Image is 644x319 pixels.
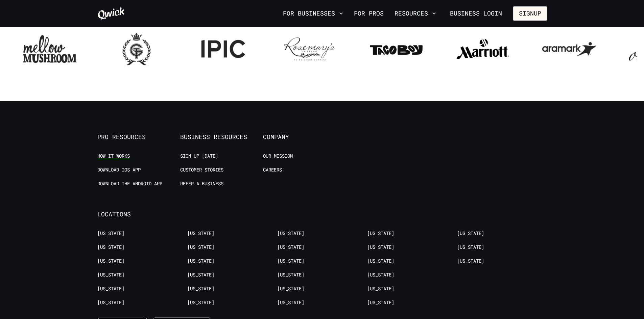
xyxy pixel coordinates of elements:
a: How it Works [97,153,130,159]
a: Customer stories [180,167,223,173]
a: [US_STATE] [367,286,394,292]
a: [US_STATE] [367,258,394,264]
img: Logo for Georgian Terrace [110,31,164,67]
a: [US_STATE] [367,244,394,250]
span: Pro Resources [97,133,180,141]
a: For Pros [351,8,386,19]
img: Logo for Mellow Mushroom [23,31,77,67]
a: [US_STATE] [367,299,394,306]
a: Download IOS App [97,167,141,173]
img: Logo for Marriott [456,31,510,67]
a: Business Login [444,6,508,21]
span: Locations [97,211,547,218]
a: [US_STATE] [367,272,394,278]
a: [US_STATE] [97,244,124,250]
a: [US_STATE] [97,286,124,292]
a: Our Mission [263,153,293,159]
a: [US_STATE] [187,244,214,250]
a: Refer a Business [180,181,223,187]
a: Sign up [DATE] [180,153,218,159]
img: Logo for Taco Boy [369,31,423,67]
a: Careers [263,167,282,173]
a: [US_STATE] [97,272,124,278]
a: [US_STATE] [367,230,394,237]
button: Resources [392,8,439,19]
a: [US_STATE] [457,230,484,237]
a: [US_STATE] [187,299,214,306]
span: Business Resources [180,133,263,141]
button: For Businesses [280,8,346,19]
a: [US_STATE] [187,272,214,278]
a: [US_STATE] [277,244,304,250]
a: [US_STATE] [187,286,214,292]
a: [US_STATE] [457,244,484,250]
a: [US_STATE] [187,230,214,237]
a: [US_STATE] [97,299,124,306]
a: [US_STATE] [457,258,484,264]
a: [US_STATE] [277,230,304,237]
button: Signup [513,6,547,21]
a: [US_STATE] [97,258,124,264]
a: [US_STATE] [97,230,124,237]
a: [US_STATE] [277,272,304,278]
a: [US_STATE] [277,299,304,306]
img: Logo for IPIC [196,31,250,67]
img: Logo for Aramark [542,31,596,67]
a: [US_STATE] [277,286,304,292]
a: [US_STATE] [277,258,304,264]
a: Download the Android App [97,181,162,187]
img: Logo for Rosemary's Catering [283,31,337,67]
span: Company [263,133,346,141]
a: [US_STATE] [187,258,214,264]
